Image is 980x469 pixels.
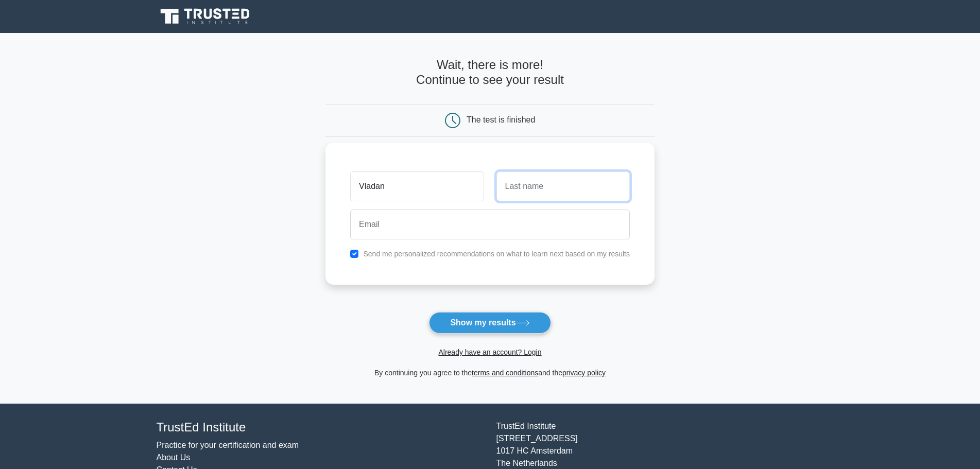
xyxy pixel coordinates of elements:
[157,441,299,449] a: Practice for your certification and exam
[350,171,484,201] input: First name
[350,210,630,239] input: Email
[429,312,551,334] button: Show my results
[325,58,655,88] h4: Wait, there is more! Continue to see your result
[319,367,661,379] div: By continuing you agree to the and the
[438,348,541,356] a: Already have an account? Login
[472,369,538,377] a: terms and conditions
[363,250,630,258] label: Send me personalized recommendations on what to learn next based on my results
[496,171,630,201] input: Last name
[157,453,191,462] a: About Us
[562,369,606,377] a: privacy policy
[157,420,484,435] h4: TrustEd Institute
[467,115,535,124] div: The test is finished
